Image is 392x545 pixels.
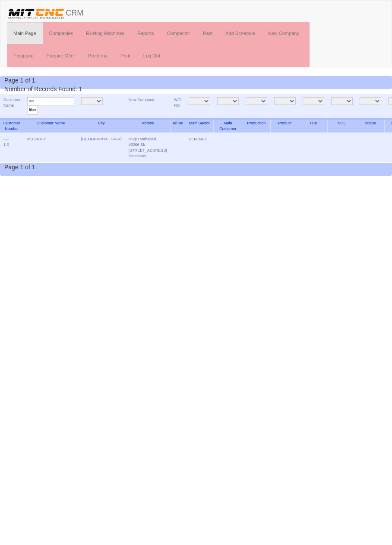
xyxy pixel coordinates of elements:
a: Proforma [82,45,114,67]
a: Prepare Offer [40,45,81,67]
a: Existing Machines [79,22,131,44]
a: ---- [3,137,9,141]
a: Directions [129,154,146,158]
th: Customer Name [24,119,78,133]
a: Reports [131,22,161,44]
span: Number of Records Found: 1 [4,77,82,92]
a: Companies [43,22,80,44]
td: [GEOGRAPHIC_DATA] [78,133,125,163]
th: NOE [328,119,356,133]
th: TOB [299,119,328,133]
a: 0 [7,143,9,147]
span: Page 1 of 1. [4,164,37,171]
a: W/O NO [174,98,182,108]
img: header.png [7,7,66,20]
th: Tel No [171,119,185,133]
td: Huğlu Mahallesi 43206 Sk. [STREET_ADDRESS] [125,133,171,163]
a: Print [114,45,137,67]
a: New Company [129,98,154,102]
th: Main Customer [214,119,242,133]
th: Production [242,119,271,133]
a: Add Schedule [219,22,262,44]
a: Log Out [137,45,167,67]
a: Competitor [160,22,196,44]
input: filter [27,105,38,114]
a: Main Page [7,22,43,44]
a: New Company [262,22,306,44]
th: Product [271,119,299,133]
a: CRM [0,0,90,22]
th: Status [356,119,385,133]
a: 1 [3,143,6,147]
td: MS SİLAH [24,133,78,163]
td: DEFENCE [185,133,214,163]
th: Adress [125,119,171,133]
a: Postpone [7,45,40,67]
th: City [78,119,125,133]
th: Main Sector [185,119,214,133]
span: Page 1 of 1. [4,77,37,84]
a: Past [196,22,219,44]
